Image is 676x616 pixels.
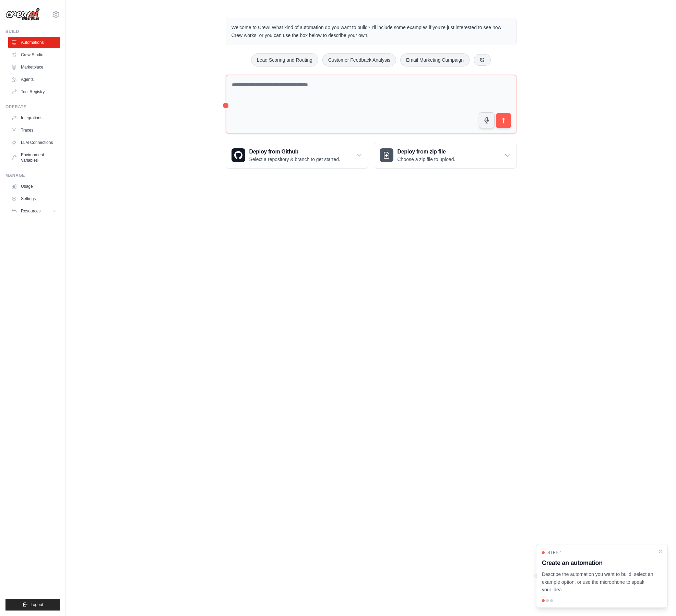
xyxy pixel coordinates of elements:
[251,53,318,66] button: Lead Scoring and Routing
[642,583,676,616] iframe: Chat Widget
[5,104,60,110] div: Operate
[8,181,60,192] a: Usage
[8,206,60,217] button: Resources
[8,125,60,136] a: Traces
[8,149,60,166] a: Environment Variables
[8,193,60,204] a: Settings
[232,24,511,39] p: Welcome to Crew! What kind of automation do you want to build? I'll include some examples if you'...
[31,602,43,607] span: Logout
[400,53,470,66] button: Email Marketing Campaign
[8,37,60,48] a: Automations
[322,53,396,66] button: Customer Feedback Analysis
[542,558,654,568] h3: Create an automation
[398,148,455,156] h3: Deploy from zip file
[8,86,60,97] a: Tool Registry
[8,62,60,73] a: Marketplace
[5,173,60,178] div: Manage
[249,148,340,156] h3: Deploy from Github
[658,549,663,554] button: Close walkthrough
[5,599,60,611] button: Logout
[5,8,40,21] img: Logo
[5,29,60,34] div: Build
[542,570,654,594] p: Describe the automation you want to build, select an example option, or use the microphone to spe...
[8,112,60,123] a: Integrations
[249,156,340,163] p: Select a repository & branch to get started.
[547,550,562,555] span: Step 1
[21,208,40,214] span: Resources
[8,137,60,148] a: LLM Connections
[398,156,455,163] p: Choose a zip file to upload.
[8,74,60,85] a: Agents
[8,49,60,60] a: Crew Studio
